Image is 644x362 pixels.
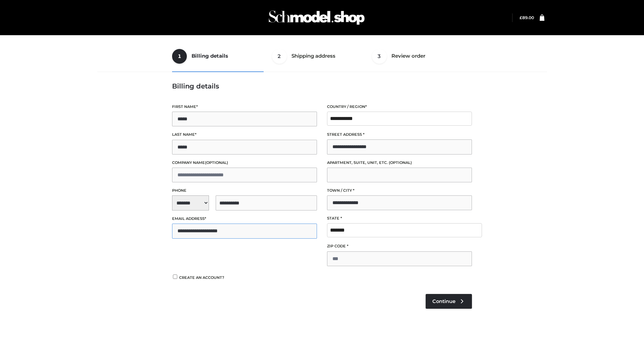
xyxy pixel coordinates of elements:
span: £ [520,15,522,20]
label: State [327,215,472,222]
img: Schmodel Admin 964 [266,4,367,31]
span: (optional) [205,160,228,165]
label: First name [172,104,317,110]
label: Company name [172,160,317,166]
label: Town / City [327,187,472,194]
label: Email address [172,216,317,222]
h3: Billing details [172,82,472,90]
label: Country / Region [327,104,472,110]
span: (optional) [389,160,412,165]
label: Street address [327,131,472,138]
input: Create an account? [172,275,178,279]
span: Continue [432,298,455,304]
label: Last name [172,131,317,138]
label: ZIP Code [327,243,472,249]
span: Create an account? [179,275,224,280]
label: Phone [172,187,317,194]
a: £89.00 [520,15,534,20]
bdi: 89.00 [520,15,534,20]
label: Apartment, suite, unit, etc. [327,160,472,166]
a: Continue [426,294,472,309]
